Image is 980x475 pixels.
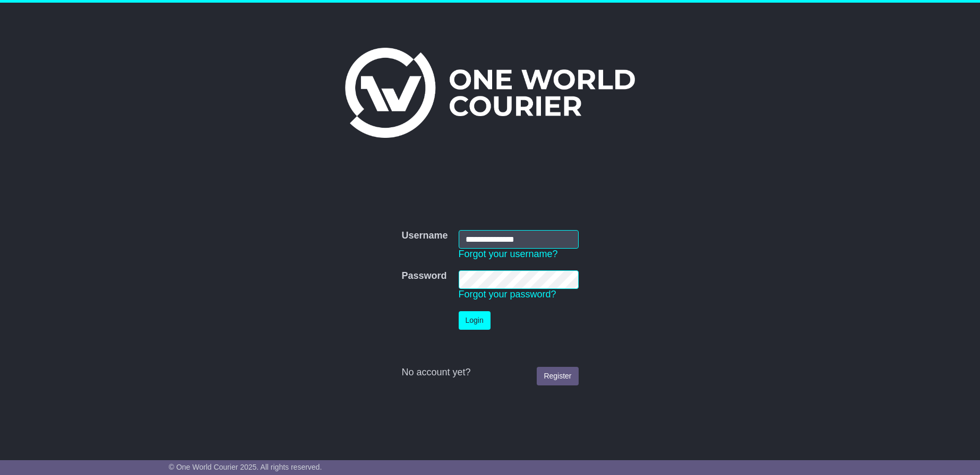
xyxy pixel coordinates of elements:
a: Register [537,367,578,385]
label: Password [401,270,446,282]
img: One World [345,48,635,138]
a: Forgot your username? [459,249,558,259]
a: Forgot your password? [459,289,556,300]
div: No account yet? [401,367,578,379]
span: © One World Courier 2025. All rights reserved. [169,463,322,471]
label: Username [401,230,448,242]
button: Login [459,311,491,330]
